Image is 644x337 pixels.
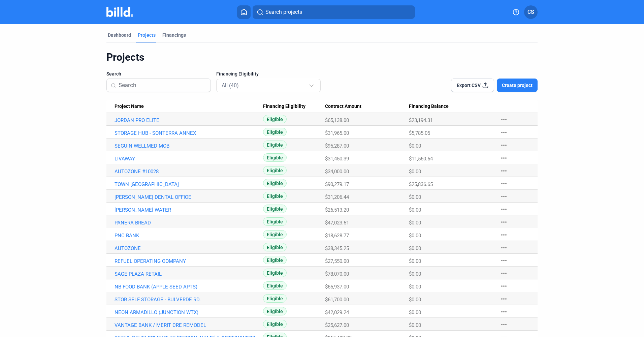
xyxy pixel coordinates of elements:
[500,167,508,175] mat-icon: more_horiz
[325,309,349,315] span: $42,029.24
[162,32,186,38] div: Financings
[115,168,263,175] a: AUTOZONE #10028
[263,141,287,149] span: Eligible
[500,244,508,252] mat-icon: more_horiz
[325,103,409,110] div: Contract Amount
[263,243,287,251] span: Eligible
[457,82,481,89] span: Export CSV
[500,218,508,226] mat-icon: more_horiz
[115,194,263,200] a: [PERSON_NAME] DENTAL OFFICE
[325,194,349,200] span: $31,206.44
[216,70,259,77] span: Financing Eligibility
[106,7,133,17] img: Billd Company Logo
[500,256,508,265] mat-icon: more_horiz
[527,8,534,16] span: CS
[106,70,121,77] span: Search
[263,217,287,226] span: Eligible
[409,117,433,123] span: $23,194.31
[108,32,131,38] div: Dashboard
[409,103,449,110] span: Financing Balance
[500,282,508,290] mat-icon: more_horiz
[119,78,206,92] input: Search
[409,143,421,149] span: $0.00
[409,103,493,110] div: Financing Balance
[409,233,421,239] span: $0.00
[115,207,263,213] a: [PERSON_NAME] WATER
[409,245,421,251] span: $0.00
[115,103,263,110] div: Project Name
[325,207,349,213] span: $26,513.20
[409,130,430,136] span: $5,785.05
[263,153,287,162] span: Eligible
[325,117,349,123] span: $65,138.00
[325,284,349,290] span: $65,937.00
[325,258,349,264] span: $27,550.00
[115,271,263,277] a: SAGE PLAZA RETAIL
[138,32,156,38] div: Projects
[115,181,263,187] a: TOWN [GEOGRAPHIC_DATA]
[409,168,421,175] span: $0.00
[115,309,263,315] a: NEON ARMADILLO (JUNCTION WTX)
[500,180,508,188] mat-icon: more_horiz
[500,141,508,149] mat-icon: more_horiz
[115,297,263,303] a: STOR SELF STORAGE - BULVERDE RD.
[265,8,302,16] span: Search projects
[502,82,533,89] span: Create project
[115,284,263,290] a: NB FOOD BANK (APPLE SEED APTS)
[325,271,349,277] span: $78,070.00
[500,295,508,303] mat-icon: more_horiz
[263,103,325,110] div: Financing Eligibility
[115,245,263,251] a: AUTOZONE
[263,269,287,277] span: Eligible
[409,156,433,162] span: $11,560.64
[253,5,415,19] button: Search projects
[409,181,433,187] span: $25,836.65
[263,128,287,136] span: Eligible
[325,322,349,328] span: $25,627.00
[325,130,349,136] span: $31,965.00
[500,128,508,136] mat-icon: more_horiz
[409,207,421,213] span: $0.00
[222,82,239,89] mat-select-trigger: All (40)
[500,269,508,277] mat-icon: more_horiz
[409,297,421,303] span: $0.00
[263,307,287,315] span: Eligible
[325,245,349,251] span: $38,345.25
[409,271,421,277] span: $0.00
[115,156,263,162] a: LIVAWAY
[115,233,263,239] a: PNC BANK
[409,322,421,328] span: $0.00
[263,256,287,264] span: Eligible
[263,205,287,213] span: Eligible
[115,130,263,136] a: STORAGE HUB - SONTERRA ANNEX
[106,51,538,64] div: Projects
[500,154,508,162] mat-icon: more_horiz
[451,79,494,92] button: Export CSV
[263,115,287,123] span: Eligible
[500,231,508,239] mat-icon: more_horiz
[500,116,508,124] mat-icon: more_horiz
[500,320,508,329] mat-icon: more_horiz
[263,192,287,200] span: Eligible
[325,103,361,110] span: Contract Amount
[524,5,538,19] button: CS
[263,320,287,328] span: Eligible
[409,220,421,226] span: $0.00
[263,294,287,303] span: Eligible
[115,117,263,123] a: JORDAN PRO ELITE
[500,205,508,213] mat-icon: more_horiz
[325,156,349,162] span: $31,450.39
[325,168,349,175] span: $34,000.00
[263,166,287,175] span: Eligible
[325,143,349,149] span: $95,287.00
[409,258,421,264] span: $0.00
[497,79,538,92] button: Create project
[115,258,263,264] a: REFUEL OPERATING COMPANY
[263,281,287,290] span: Eligible
[500,308,508,316] mat-icon: more_horiz
[325,181,349,187] span: $90,279.17
[325,220,349,226] span: $47,023.51
[263,103,305,110] span: Financing Eligibility
[263,179,287,187] span: Eligible
[115,143,263,149] a: SEGUIN WELLMED MOB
